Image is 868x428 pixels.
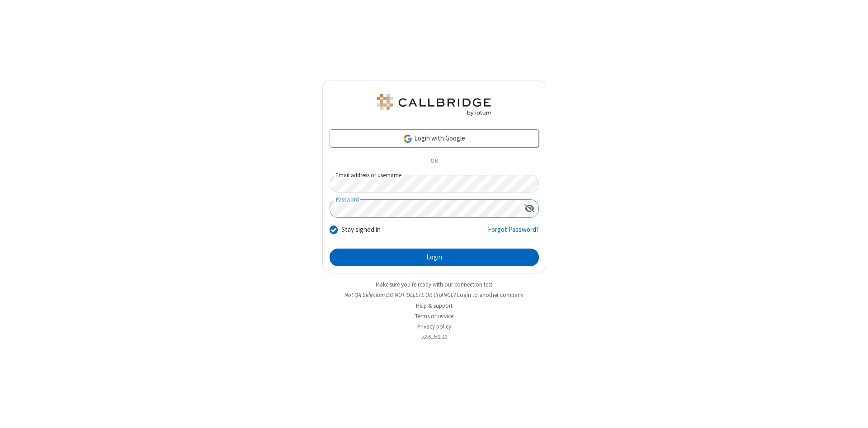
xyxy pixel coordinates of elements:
button: Login [330,249,539,267]
label: Stay signed in [341,225,381,235]
a: Terms of service [415,312,453,320]
span: OR [427,155,441,168]
li: Not QA Selenium DO NOT DELETE OR CHANGE? [322,291,546,299]
img: QA Selenium DO NOT DELETE OR CHANGE [375,94,493,116]
a: Login with Google [330,129,539,147]
a: Make sure you're ready with our connection test [376,281,492,288]
a: Privacy policy [417,323,451,330]
input: Email address or username [330,175,539,193]
iframe: Chat [845,404,861,422]
input: Password [330,200,521,217]
button: Login to another company [457,291,524,299]
img: google-icon.png [403,134,413,144]
a: Forgot Password? [488,225,539,242]
li: v2.6.352.12 [322,333,546,341]
div: Show password [521,200,538,216]
a: Help & support [416,302,453,310]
